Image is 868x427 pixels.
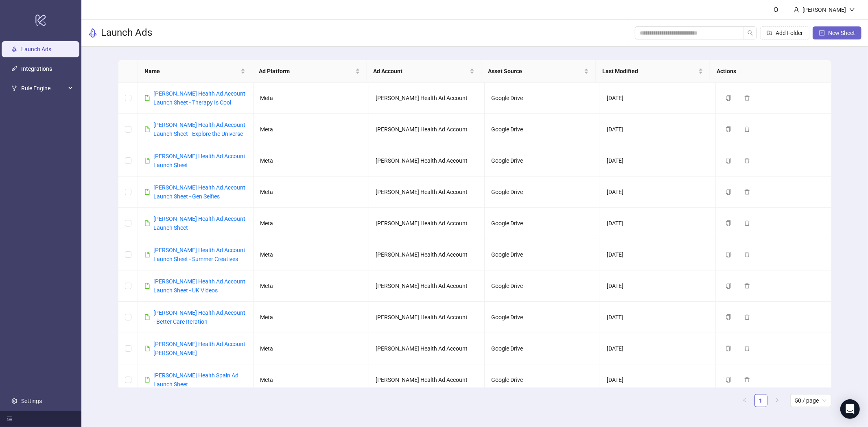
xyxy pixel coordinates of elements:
span: Ad Platform [259,67,353,76]
span: delete [744,220,750,226]
span: file [144,95,150,101]
a: [PERSON_NAME] Health Spain Ad Launch Sheet [153,372,238,388]
a: [PERSON_NAME] Health Ad Account Launch Sheet - Gen Selfies [153,184,245,200]
a: Integrations [21,65,52,72]
span: Add Folder [776,30,803,36]
td: Meta [254,364,369,396]
span: copy [726,95,731,101]
a: Launch Ads [21,46,51,52]
td: [PERSON_NAME] Health Ad Account [369,239,485,270]
td: Meta [254,145,369,176]
td: Meta [254,333,369,364]
td: [PERSON_NAME] Health Ad Account [369,333,485,364]
td: [DATE] [600,302,716,333]
span: Ad Account [374,67,468,76]
td: [PERSON_NAME] Health Ad Account [369,302,485,333]
td: [PERSON_NAME] Health Ad Account [369,83,485,114]
span: copy [726,283,731,289]
span: copy [726,377,731,383]
td: Google Drive [485,239,600,270]
span: left [742,398,747,403]
span: file [144,189,150,195]
td: Meta [254,114,369,145]
td: [PERSON_NAME] Health Ad Account [369,364,485,396]
li: 1 [754,394,767,407]
td: Meta [254,208,369,239]
td: Meta [254,176,369,208]
span: delete [744,158,750,163]
span: Name [144,67,239,76]
td: Google Drive [485,302,600,333]
td: [DATE] [600,114,716,145]
td: Meta [254,239,369,270]
div: Page Size [790,394,831,407]
a: [PERSON_NAME] Health Ad Account Launch Sheet - Explore the Universe [153,122,245,137]
span: down [849,7,855,13]
td: [DATE] [600,145,716,176]
span: user [794,7,799,13]
span: delete [744,126,750,132]
span: plus-square [819,30,825,36]
span: file [144,346,150,351]
span: search [748,30,753,36]
span: delete [744,283,750,289]
td: Google Drive [485,114,600,145]
th: Actions [710,60,824,83]
button: Add Folder [760,26,809,39]
li: Previous Page [738,394,751,407]
span: file [144,314,150,320]
span: 50 / page [795,394,826,407]
span: right [775,398,780,403]
td: [DATE] [600,176,716,208]
td: Google Drive [485,208,600,239]
span: file [144,220,150,226]
td: [PERSON_NAME] Health Ad Account [369,208,485,239]
span: Last Modified [602,67,697,76]
th: Last Modified [596,60,710,83]
span: file [144,126,150,132]
td: [DATE] [600,208,716,239]
td: Google Drive [485,145,600,176]
a: [PERSON_NAME] Health Ad Account - Better Care Iteration [153,309,245,325]
a: [PERSON_NAME] Health Ad Account [PERSON_NAME] [153,341,245,356]
td: Google Drive [485,83,600,114]
button: right [771,394,784,407]
span: bell [773,7,779,12]
td: Meta [254,270,369,302]
span: delete [744,314,750,320]
td: [DATE] [600,270,716,302]
span: copy [726,158,731,163]
span: delete [744,252,750,257]
a: Settings [21,398,42,404]
span: copy [726,346,731,351]
td: [DATE] [600,333,716,364]
div: Open Intercom Messenger [840,399,860,419]
button: left [738,394,751,407]
td: Meta [254,83,369,114]
a: [PERSON_NAME] Health Ad Account Launch Sheet - UK Videos [153,278,245,294]
span: file [144,252,150,257]
span: copy [726,220,731,226]
li: Next Page [771,394,784,407]
span: copy [726,252,731,257]
th: Ad Account [367,60,481,83]
td: Google Drive [485,270,600,302]
h3: Launch Ads [101,26,152,39]
a: [PERSON_NAME] Health Ad Account Launch Sheet [153,216,245,231]
a: [PERSON_NAME] Health Ad Account Launch Sheet - Therapy Is Cool [153,90,245,106]
span: delete [744,95,750,101]
td: [PERSON_NAME] Health Ad Account [369,176,485,208]
span: copy [726,189,731,195]
th: Name [138,60,252,83]
td: [PERSON_NAME] Health Ad Account [369,114,485,145]
td: [DATE] [600,364,716,396]
th: Asset Source [481,60,596,83]
td: Meta [254,302,369,333]
span: delete [744,189,750,195]
span: file [144,377,150,383]
span: copy [726,126,731,132]
button: New Sheet [813,26,861,39]
td: Google Drive [485,176,600,208]
span: fork [11,85,17,91]
a: 1 [755,394,767,407]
